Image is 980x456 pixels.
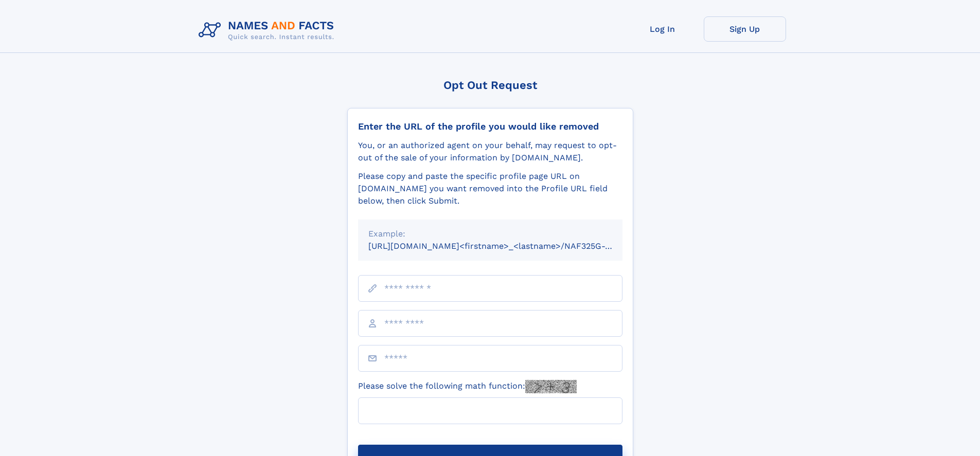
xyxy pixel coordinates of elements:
[347,79,633,92] div: Opt Out Request
[358,121,622,132] div: Enter the URL of the profile you would like removed
[358,380,577,393] label: Please solve the following math function:
[368,228,612,240] div: Example:
[358,139,622,164] div: You, or an authorized agent on your behalf, may request to opt-out of the sale of your informatio...
[194,16,343,44] img: Logo Names and Facts
[621,16,704,42] a: Log In
[358,170,622,207] div: Please copy and paste the specific profile page URL on [DOMAIN_NAME] you want removed into the Pr...
[704,16,786,42] a: Sign Up
[368,241,642,251] small: [URL][DOMAIN_NAME]<firstname>_<lastname>/NAF325G-xxxxxxxx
